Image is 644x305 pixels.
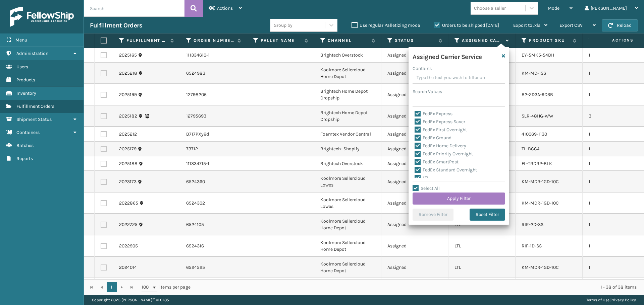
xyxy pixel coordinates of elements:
[180,48,247,63] td: 111334610-1
[16,117,52,122] span: Shipment Status
[16,103,54,109] span: Fulfillment Orders
[119,200,138,207] a: 2022865
[381,156,448,171] td: Assigned
[522,200,559,206] a: KM-MDR-1GD-10C
[119,70,137,77] a: 2025218
[314,171,381,193] td: Koolmore Sellercloud Lowes
[610,298,636,302] a: Privacy Policy
[381,48,448,63] td: Assigned
[16,90,36,96] span: Inventory
[90,21,142,29] h3: Fulfillment Orders
[180,214,247,235] td: 6524105
[126,37,167,44] label: Fulfillment Order Id
[381,84,448,105] td: Assigned
[381,105,448,127] td: Assigned
[415,119,465,125] label: FedEx Express Saver
[314,105,381,127] td: Brightech Home Depot Dropship
[10,7,74,27] img: logo
[415,135,451,141] label: FedEx Ground
[119,243,138,249] a: 2022905
[413,193,505,205] button: Apply Filter
[180,63,247,84] td: 6524983
[180,235,247,257] td: 6524316
[16,64,28,70] span: Users
[119,131,137,138] a: 2025212
[413,51,482,61] h4: Assigned Carrier Service
[415,143,466,149] label: FedEx Home Delivery
[180,171,247,193] td: 6524360
[16,156,33,161] span: Reports
[119,264,137,271] a: 2024014
[142,284,152,291] span: 100
[413,185,440,191] label: Select All
[522,161,552,166] a: FL-TRDRP-BLK
[381,171,448,193] td: Assigned
[381,278,448,300] td: Assigned
[586,298,609,302] a: Terms of Use
[119,160,138,167] a: 2025188
[474,5,506,12] div: Choose a seller
[381,257,448,278] td: Assigned
[180,278,247,300] td: 6524291
[16,143,34,148] span: Batches
[522,113,553,119] a: SLR-48HG-WW
[119,91,137,98] a: 2025199
[434,22,499,28] label: Orders to be shipped [DATE]
[180,257,247,278] td: 6524525
[180,105,247,127] td: 12795693
[448,214,516,235] td: LTL
[200,284,637,291] div: 1 - 38 of 38 items
[180,193,247,214] td: 6524302
[314,142,381,156] td: Brightech- Shopify
[513,22,540,28] span: Export to .xls
[602,19,638,31] button: Reload
[522,264,559,270] a: KM-MDR-1GD-10C
[180,142,247,156] td: 73712
[352,22,420,28] label: Use regular Palletizing mode
[522,92,553,97] a: B2-2D3A-9D3B
[548,5,559,11] span: Mode
[119,178,137,185] a: 2023173
[314,48,381,63] td: Brightech Overstock
[413,65,432,72] label: Contains
[448,278,516,300] td: LTL
[448,235,516,257] td: LTL
[381,142,448,156] td: Assigned
[314,235,381,257] td: Koolmore Sellercloud Home Depot
[180,156,247,171] td: 111334715-1
[522,70,546,76] a: KM-MD-1SS
[415,127,467,133] label: FedEx First Overnight
[413,88,442,95] label: Search Values
[314,156,381,171] td: Brightech Overstock
[314,257,381,278] td: Koolmore Sellercloud Home Depot
[522,179,559,184] a: KM-MDR-1GD-10C
[381,235,448,257] td: Assigned
[522,243,542,249] a: RIF-1D-SS
[462,37,502,44] label: Assigned Carrier Service
[16,130,40,135] span: Containers
[180,127,247,142] td: B717PXy6d
[415,111,452,117] label: FedEx Express
[217,5,233,11] span: Actions
[314,214,381,235] td: Koolmore Sellercloud Home Depot
[522,52,554,58] a: EY-5MK5-54BH
[15,37,27,43] span: Menu
[261,37,301,44] label: Pallet Name
[381,63,448,84] td: Assigned
[522,222,543,227] a: RIR-2D-SS
[591,35,638,46] span: Actions
[142,282,191,292] span: items per page
[415,159,459,165] label: FedEx SmartPost
[413,209,453,221] button: Remove Filter
[415,175,429,181] label: LTL
[586,295,636,305] div: |
[381,193,448,214] td: Assigned
[529,37,570,44] label: Product SKU
[119,221,138,228] a: 2022725
[119,52,137,59] a: 2025165
[448,257,516,278] td: LTL
[559,22,583,28] span: Export CSV
[522,131,547,137] a: 410069-1130
[314,84,381,105] td: Brightech Home Depot Dropship
[395,37,435,44] label: Status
